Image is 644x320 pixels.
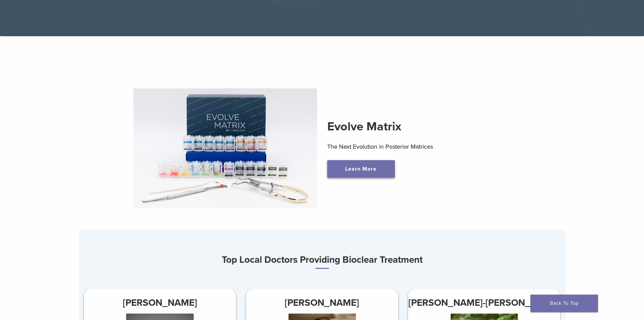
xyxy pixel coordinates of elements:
[530,295,598,312] a: Back To Top
[327,142,511,152] p: The Next Evolution in Posterior Matrices
[84,295,236,311] h3: [PERSON_NAME]
[327,160,395,178] a: Learn More
[134,88,317,208] img: Evolve Matrix
[408,295,560,311] h3: [PERSON_NAME]-[PERSON_NAME]
[79,252,566,269] h3: Top Local Doctors Providing Bioclear Treatment
[327,119,511,135] h2: Evolve Matrix
[246,295,398,311] h3: [PERSON_NAME]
